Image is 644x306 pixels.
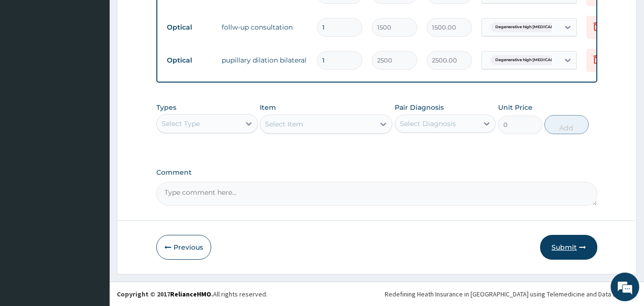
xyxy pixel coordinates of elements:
[117,290,213,298] strong: Copyright © 2017 .
[156,104,176,112] label: Types
[50,53,160,66] div: Chat with us now
[162,52,217,69] td: Optical
[491,55,572,65] span: Degenerative high [MEDICAL_DATA]
[544,115,589,134] button: Add
[385,289,637,299] div: Redefining Heath Insurance in [GEOGRAPHIC_DATA] using Telemedicine and Data Science!
[540,235,597,260] button: Submit
[55,92,132,189] span: We're online!
[162,19,217,36] td: Optical
[110,282,644,306] footer: All rights reserved.
[260,103,276,112] label: Item
[170,290,211,298] a: RelianceHMO
[491,22,572,32] span: Degenerative high [MEDICAL_DATA]
[156,5,179,28] div: Minimize live chat window
[18,48,39,72] img: d_794563401_company_1708531726252_794563401
[156,235,211,260] button: Previous
[395,103,444,112] label: Pair Diagnosis
[5,204,182,238] textarea: Type your message and hit 'Enter'
[217,51,312,70] td: pupillary dilation bilateral
[156,169,598,177] label: Comment
[498,103,532,112] label: Unit Price
[400,119,456,128] div: Select Diagnosis
[162,119,200,128] div: Select Type
[217,18,312,37] td: follw-up consultation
